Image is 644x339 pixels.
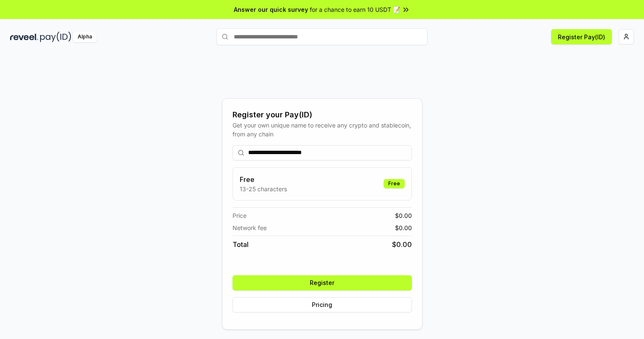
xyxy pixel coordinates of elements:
[10,32,38,42] img: reveel_dark
[384,179,405,188] div: Free
[40,32,71,42] img: pay_id
[240,174,287,184] h3: Free
[233,211,246,220] span: Price
[233,275,412,290] button: Register
[73,32,97,42] div: Alpha
[233,109,412,121] div: Register your Pay(ID)
[233,239,249,250] span: Total
[233,121,412,138] div: Get your own unique name to receive any crypto and stablecoin, from any chain
[395,223,412,232] span: $ 0.00
[233,297,412,312] button: Pricing
[233,223,267,232] span: Network fee
[310,5,400,14] span: for a chance to earn 10 USDT 📝
[234,5,308,14] span: Answer our quick survey
[392,239,412,250] span: $ 0.00
[240,184,287,193] p: 13-25 characters
[551,29,612,44] button: Register Pay(ID)
[395,211,412,220] span: $ 0.00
